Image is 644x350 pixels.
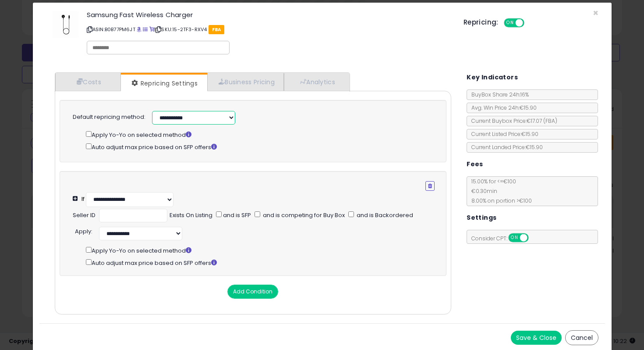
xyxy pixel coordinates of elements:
span: × [593,7,598,19]
img: 21VS4O3-gGL._SL60_.jpg [53,11,79,38]
span: and is Backordered [355,211,413,219]
a: Repricing Settings [121,75,207,92]
a: All offer listings [143,26,148,33]
span: €17.07 [527,117,557,125]
div: Exists On Listing [170,211,212,220]
button: Cancel [565,330,598,345]
span: €0.30 min [467,187,497,195]
h5: Settings [467,212,496,223]
span: and is SFP [222,211,251,219]
span: OFF [527,234,541,242]
a: Your listing only [149,26,154,33]
a: Costs [55,73,121,91]
span: FBA [209,25,225,34]
span: Current Buybox Price: [467,117,557,125]
span: Current Listed Price: €15.90 [467,130,538,138]
a: Business Pricing [207,73,284,91]
span: Consider CPT: [467,235,540,242]
span: ON [509,234,520,242]
div: Auto adjust max price based on SFP offers [86,142,435,152]
div: Apply Yo-Yo on selected method [86,245,442,255]
span: 8.00 % on portion > €100 [467,197,532,204]
span: and is competing for Buy Box [262,211,345,219]
span: Avg. Win Price 24h: €15.90 [467,104,537,111]
div: Auto adjust max price based on SFP offers [86,257,442,268]
button: Save & Close [511,331,562,345]
span: ON [505,19,516,27]
span: BuyBox Share 24h: 16% [467,91,529,98]
h3: Samsung Fast Wireless Charger [87,11,450,18]
div: Seller ID [73,211,96,220]
span: Current Landed Price: €15.90 [467,143,543,151]
div: Apply Yo-Yo on selected method [86,129,435,139]
a: BuyBox page [137,26,142,33]
div: : [75,225,92,236]
h5: Key Indicators [467,72,518,83]
h5: Fees [467,159,483,170]
span: Apply [75,227,91,236]
span: OFF [523,19,537,27]
span: 15.00 % for <= €100 [467,178,532,204]
p: ASIN: B0B77PM6JT | SKU: 15-2TF3-RXV4 [87,22,450,36]
h5: Repricing: [464,19,499,26]
a: Analytics [284,73,349,91]
label: Default repricing method: [73,113,145,121]
span: ( FBA ) [543,117,557,125]
i: Remove Condition [428,183,432,189]
button: Add Condition [227,285,278,299]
